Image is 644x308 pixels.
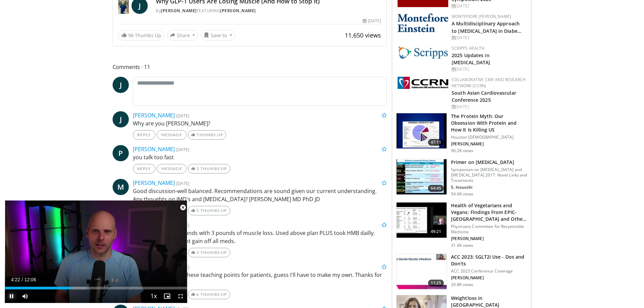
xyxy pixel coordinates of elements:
p: 31.6K views [451,243,473,248]
span: / [22,277,23,282]
video-js: Video Player [5,200,187,303]
p: Houston [DEMOGRAPHIC_DATA] [451,135,527,140]
a: A Multidisciplinary Approach to [MEDICAL_DATA] in Diabe… [452,20,522,34]
p: 29.8K views [451,282,473,287]
p: ACC 2023 Conference Coverage [451,268,527,274]
button: Enable picture-in-picture mode [160,289,174,303]
p: I would love a pdf of these teaching points for patients, guess I'll have to make my own. Thanks ... [133,271,387,287]
span: 11:25 [428,280,444,286]
a: Montefiore [PERSON_NAME] [452,14,511,19]
span: 64:45 [428,185,444,192]
img: 606f2b51-b844-428b-aa21-8c0c72d5a896.150x105_q85_crop-smart_upscale.jpg [397,203,447,238]
button: Save to [201,30,235,41]
span: Comments 11 [113,63,387,71]
img: b7b8b05e-5021-418b-a89a-60a270e7cf82.150x105_q85_crop-smart_upscale.jpg [397,113,447,148]
div: [DATE] [363,18,381,24]
div: By FEATURING [156,8,381,14]
a: Reply [133,164,156,173]
button: Pause [5,289,18,303]
img: c9f2b0b7-b02a-4276-a72a-b0cbb4230bc1.jpg.150x105_q85_autocrop_double_scale_upscale_version-0.2.jpg [398,45,448,59]
p: [PERSON_NAME] [451,236,527,241]
a: [PERSON_NAME] [133,112,175,119]
a: M [113,179,129,195]
span: 3 [196,250,199,255]
span: 6 [196,292,199,297]
a: Thumbs Up [188,130,226,140]
h3: The Protein Myth: Our Obsession With Protein and How It Is Killing US [451,113,527,133]
a: 64:45 Primer on [MEDICAL_DATA] Symposium on [MEDICAL_DATA] and [MEDICAL_DATA] 2017: Novel Links a... [396,159,527,197]
p: 54.6K views [451,191,473,197]
a: 2025 Updates in [MEDICAL_DATA] [452,52,490,66]
div: [DATE] [452,3,526,9]
button: Close [176,200,190,215]
span: 5 [196,208,199,213]
a: 1 Thumbs Up [188,164,230,173]
a: Collaborative CME and Research Network (CCRN) [452,77,526,89]
img: 022d2313-3eaa-4549-99ac-ae6801cd1fdc.150x105_q85_crop-smart_upscale.jpg [397,159,447,194]
a: [PERSON_NAME] [220,8,256,14]
p: 90.2K views [451,148,473,153]
h3: ACC 2023: SGLT2i Use - Dos and Don'ts [451,254,527,267]
a: 49:21 Health of Vegetarians and Vegans: Findings From EPIC-[GEOGRAPHIC_DATA] and Othe… Physicians... [396,202,527,248]
small: [DATE] [176,222,189,228]
img: 9258cdf1-0fbf-450b-845f-99397d12d24a.150x105_q85_crop-smart_upscale.jpg [397,254,447,289]
small: [DATE] [176,113,189,119]
img: a04ee3ba-8487-4636-b0fb-5e8d268f3737.png.150x105_q85_autocrop_double_scale_upscale_version-0.2.png [398,77,448,89]
button: Fullscreen [174,289,187,303]
a: 5 Thumbs Up [188,206,230,215]
a: Reply [133,130,156,140]
a: 98 Thumbs Up [118,30,164,41]
a: South Asian Cardiovascular Conference 2025 [452,90,516,103]
div: [DATE] [452,66,526,72]
div: [DATE] [452,104,526,110]
a: 6 Thumbs Up [188,290,230,299]
h3: Primer on [MEDICAL_DATA] [451,159,527,166]
button: Share [167,30,198,41]
span: 4:22 [11,277,20,282]
h3: Health of Vegetarians and Vegans: Findings From EPIC-[GEOGRAPHIC_DATA] and Othe… [451,202,527,222]
small: [DATE] [176,146,189,152]
a: 11:25 ACC 2023: SGLT2i Use - Dos and Don'ts ACC 2023 Conference Coverage [PERSON_NAME] 29.8K views [396,254,527,289]
small: [DATE] [176,180,189,186]
a: 47:11 The Protein Myth: Our Obsession With Protein and How It Is Killing US Houston [DEMOGRAPHIC_... [396,113,527,153]
span: 1 [196,166,199,171]
a: 3 Thumbs Up [188,248,230,257]
p: Last year I lost 30 pounds with 3 pounds of muscle loss. Used above plan PLUS took HMB dailly. [D... [133,229,387,245]
a: J [113,77,129,93]
small: [DATE] [176,264,189,270]
span: 49:21 [428,228,444,235]
p: [PERSON_NAME] [451,275,527,281]
div: Progress Bar [5,287,187,289]
p: Why are you [PERSON_NAME]? [133,119,387,127]
p: Good discussion-well balanced. Recommendations are sound given our current understanding. Any tho... [133,187,387,203]
span: 12:06 [24,277,36,282]
img: b0142b4c-93a1-4b58-8f91-5265c282693c.png.150x105_q85_autocrop_double_scale_upscale_version-0.2.png [398,14,448,32]
p: [PERSON_NAME] [451,141,527,147]
p: Symposium on [MEDICAL_DATA] and [MEDICAL_DATA] 2017: Novel Links and Treatments [451,167,527,183]
div: [DATE] [452,35,526,41]
a: [PERSON_NAME] [161,8,197,14]
span: 11,650 views [345,31,381,39]
a: [PERSON_NAME] [133,179,175,187]
a: P [113,145,129,161]
a: Scripps Health [452,45,484,51]
a: [PERSON_NAME] [133,145,175,153]
p: S. Inzucchi [451,185,527,190]
span: 47:11 [428,139,444,146]
a: J [113,111,129,127]
p: Physicians Committee for Responsible Medicine [451,224,527,235]
a: Message [157,130,187,140]
span: 98 [128,32,134,39]
a: Message [157,164,187,173]
p: you talk too fast [133,153,387,161]
button: Mute [18,289,32,303]
button: Playback Rate [147,289,160,303]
